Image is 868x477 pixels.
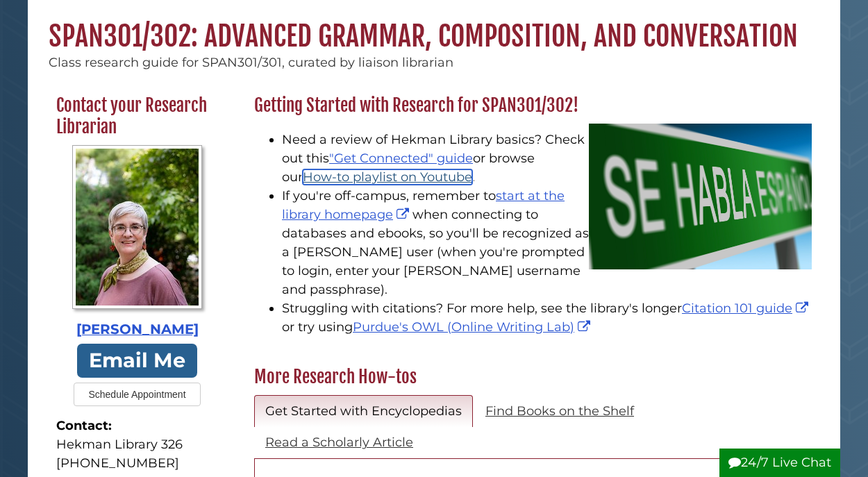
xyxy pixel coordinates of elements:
[282,187,812,299] li: If you're off-campus, remember to when connecting to databases and ebooks, so you'll be recognize...
[719,449,840,477] button: 24/7 Live Chat
[77,344,198,378] a: Email Me
[329,151,473,166] a: "Get Connected" guide
[282,131,812,187] li: Need a review of Hekman Library basics? Check out this or browse our .
[353,319,594,335] a: Purdue's OWL (Online Writing Lab)
[474,395,645,428] a: Find Books on the Shelf
[303,169,472,185] a: How-to playlist on Youtube
[56,145,218,340] a: Profile Photo [PERSON_NAME]
[56,435,218,454] div: Hekman Library 326
[56,319,218,340] div: [PERSON_NAME]
[74,383,200,406] button: Schedule Appointment
[49,55,453,70] span: Class research guide for SPAN301/301, curated by liaison librarian
[72,145,202,309] img: Profile Photo
[282,188,565,222] a: start at the library homepage
[254,426,424,459] a: Read a Scholarly Article
[247,94,819,117] h2: Getting Started with Research for SPAN301/302!
[254,395,473,428] a: Get Started with Encyclopedias
[56,454,218,473] div: [PHONE_NUMBER]
[49,94,225,138] h2: Contact your Research Librarian
[56,417,218,435] strong: Contact:
[682,301,812,316] a: Citation 101 guide
[282,299,812,337] li: Struggling with citations? For more help, see the library's longer or try using
[247,366,819,388] h2: More Research How-tos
